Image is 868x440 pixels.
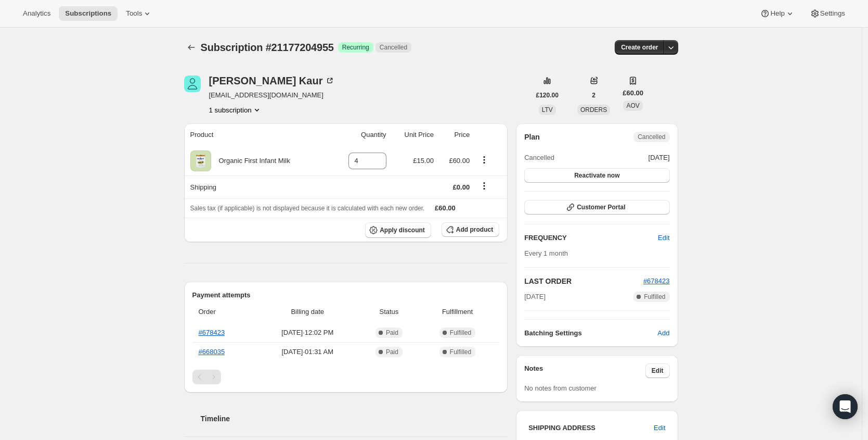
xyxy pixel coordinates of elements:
[453,183,470,191] span: £0.00
[422,307,493,317] span: Fulfillment
[259,328,357,338] span: [DATE] · 12:02 PM
[528,423,654,433] h3: SHIPPING ADDRESS
[770,9,784,18] span: Help
[59,6,118,21] button: Subscriptions
[476,154,493,166] button: Product actions
[259,347,357,357] span: [DATE] · 01:31 AM
[184,40,199,55] button: Subscriptions
[386,329,398,337] span: Paid
[342,43,369,52] span: Recurring
[524,363,645,378] h3: Notes
[524,276,643,286] h2: LAST ORDER
[643,277,670,285] a: #678423
[649,153,670,163] span: [DATE]
[615,40,664,55] button: Create order
[592,91,595,99] span: 2
[652,230,676,246] button: Edit
[524,249,568,257] span: Every 1 month
[201,42,334,53] span: Subscription #21177204955
[209,105,262,115] button: Product actions
[580,106,607,114] span: ORDERS
[211,156,290,166] div: Organic First Infant Milk
[524,153,554,163] span: Cancelled
[820,9,845,18] span: Settings
[199,348,225,356] a: #668035
[65,9,111,18] span: Subscriptions
[450,348,471,356] span: Fulfilled
[192,300,256,323] th: Order
[456,225,493,234] span: Add product
[577,203,625,211] span: Customer Portal
[199,329,225,336] a: #678423
[192,290,500,300] h2: Payment attempts
[586,88,602,103] button: 2
[413,157,434,165] span: £15.00
[524,168,669,183] button: Reactivate now
[190,205,425,212] span: Sales tax (if applicable) is not displayed because it is calculated with each new order.
[524,384,597,392] span: No notes from customer
[190,150,211,171] img: product img
[362,307,416,317] span: Status
[184,175,330,198] th: Shipping
[450,329,471,337] span: Fulfilled
[120,6,159,21] button: Tools
[330,123,390,146] th: Quantity
[524,292,546,302] span: [DATE]
[645,363,670,378] button: Edit
[449,157,470,165] span: £60.00
[380,43,407,52] span: Cancelled
[623,88,643,98] span: £60.00
[524,328,657,338] h6: Batching Settings
[201,413,508,424] h2: Timeline
[259,307,357,317] span: Billing date
[542,106,553,114] span: LTV
[644,293,665,301] span: Fulfilled
[209,76,335,86] div: [PERSON_NAME] Kaur
[524,200,669,215] button: Customer Portal
[126,9,142,18] span: Tools
[524,233,658,243] h2: FREQUENCY
[435,204,456,212] span: £60.00
[643,276,670,286] button: #678423
[365,222,431,238] button: Apply discount
[652,367,664,375] span: Edit
[657,328,669,338] span: Add
[17,6,57,21] button: Analytics
[442,222,499,237] button: Add product
[192,370,500,384] nav: Pagination
[390,123,437,146] th: Unit Price
[651,325,676,342] button: Add
[638,133,665,141] span: Cancelled
[658,233,669,243] span: Edit
[184,76,201,92] span: Harleen Kaur
[437,123,473,146] th: Price
[626,102,639,109] span: AOV
[574,171,619,180] span: Reactivate now
[209,90,335,100] span: [EMAIL_ADDRESS][DOMAIN_NAME]
[754,6,801,21] button: Help
[23,9,50,18] span: Analytics
[476,180,493,192] button: Shipping actions
[536,91,559,99] span: £120.00
[833,394,858,419] div: Open Intercom Messenger
[524,132,540,142] h2: Plan
[647,420,671,436] button: Edit
[380,226,425,234] span: Apply discount
[184,123,330,146] th: Product
[621,43,658,52] span: Create order
[804,6,851,21] button: Settings
[530,88,565,103] button: £120.00
[654,423,665,433] span: Edit
[386,348,398,356] span: Paid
